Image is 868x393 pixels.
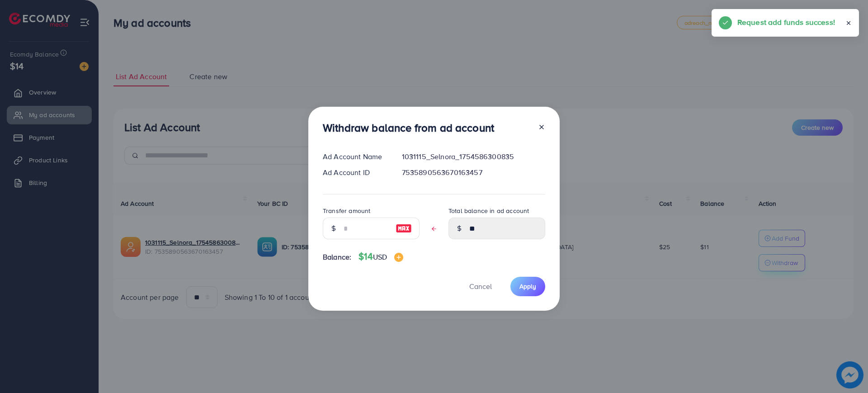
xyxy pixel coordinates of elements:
[359,251,403,262] h4: $14
[519,282,536,291] span: Apply
[373,252,387,262] span: USD
[458,277,503,296] button: Cancel
[394,253,403,262] img: image
[448,206,529,215] label: Total balance in ad account
[323,206,370,215] label: Transfer amount
[737,16,835,28] h5: Request add funds success!
[316,152,395,162] div: Ad Account Name
[316,167,395,178] div: Ad Account ID
[469,281,492,291] span: Cancel
[323,252,351,262] span: Balance:
[510,277,545,296] button: Apply
[323,121,494,134] h3: Withdraw balance from ad account
[395,152,552,162] div: 1031115_Selnora_1754586300835
[396,223,412,234] img: image
[395,167,552,178] div: 7535890563670163457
